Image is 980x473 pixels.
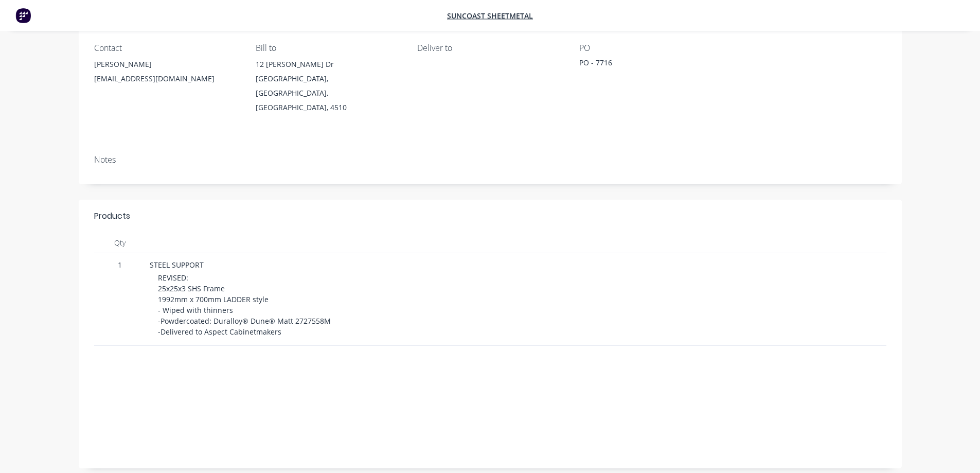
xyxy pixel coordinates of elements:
span: STEEL SUPPORT [150,260,204,270]
a: Suncoast Sheetmetal [447,11,533,21]
div: Bill to [256,43,401,53]
span: 1 [98,259,141,270]
div: [PERSON_NAME][EMAIL_ADDRESS][DOMAIN_NAME] [94,57,239,90]
div: 12 [PERSON_NAME] Dr [256,57,401,72]
div: [PERSON_NAME] [94,57,239,72]
span: REVISED: 25x25x3 SHS Frame 1992mm x 700mm LADDER style - Wiped with thinners -Powdercoated: Dural... [158,273,331,337]
div: Deliver to [417,43,562,53]
div: 12 [PERSON_NAME] Dr[GEOGRAPHIC_DATA], [GEOGRAPHIC_DATA], [GEOGRAPHIC_DATA], 4510 [256,57,401,115]
div: Notes [94,155,886,165]
div: [EMAIL_ADDRESS][DOMAIN_NAME] [94,72,239,86]
div: PO - 7716 [579,57,708,72]
div: Qty [94,233,146,253]
div: [GEOGRAPHIC_DATA], [GEOGRAPHIC_DATA], [GEOGRAPHIC_DATA], 4510 [256,72,401,115]
div: PO [579,43,724,53]
div: Products [94,210,130,222]
img: Factory [15,8,31,23]
div: Contact [94,43,239,53]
